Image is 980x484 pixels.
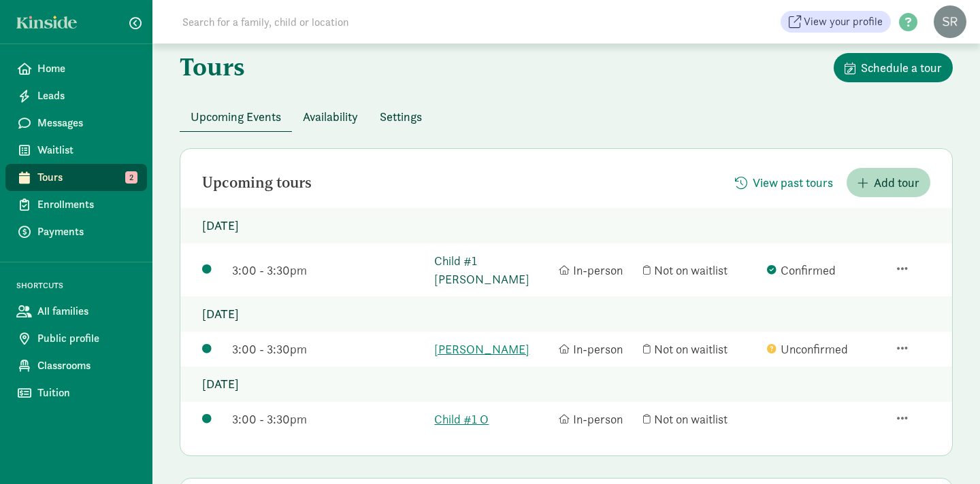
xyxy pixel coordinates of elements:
span: Payments [37,224,136,240]
button: View past tours [724,168,844,197]
a: Home [5,55,147,82]
p: [DATE] [180,366,952,402]
div: In-person [559,340,637,358]
span: All families [37,303,136,319]
span: Messages [37,115,136,131]
a: Payments [5,218,147,245]
div: 3:00 - 3:30pm [232,410,427,428]
a: Child #1 O [434,410,551,428]
span: Classrooms [37,358,136,374]
a: Public profile [5,325,147,352]
a: Tours 2 [5,164,147,191]
span: Public profile [37,330,136,347]
h2: Upcoming tours [202,175,312,191]
a: View your profile [781,11,891,33]
div: 3:00 - 3:30pm [232,340,427,358]
div: Unconfirmed [767,340,884,358]
p: [DATE] [180,208,952,243]
button: Add tour [847,168,930,197]
a: Child #1 [PERSON_NAME] [434,252,551,288]
div: Not on waitlist [643,410,760,428]
iframe: Chat Widget [912,419,980,484]
a: Classrooms [5,352,147,379]
span: Add tour [874,173,919,192]
span: Settings [380,107,422,126]
a: View past tours [724,175,844,191]
div: 3:00 - 3:30pm [232,261,427,279]
span: Availability [303,107,358,126]
div: Not on waitlist [643,261,760,279]
input: Search for a family, child or location [174,8,556,35]
span: View your profile [804,14,883,30]
a: Messages [5,109,147,137]
span: 2 [125,171,137,184]
span: Enrollments [37,196,136,213]
span: Leads [37,88,136,104]
button: Availability [292,102,369,131]
button: Settings [369,102,433,131]
span: Schedule a tour [861,58,942,77]
p: [DATE] [180,296,952,332]
div: Confirmed [767,261,884,279]
a: Waitlist [5,137,147,164]
a: Enrollments [5,191,147,218]
a: Tuition [5,379,147,407]
div: In-person [559,410,637,428]
span: Tuition [37,385,136,401]
a: Leads [5,82,147,109]
h1: Tours [180,53,245,80]
div: Not on waitlist [643,340,760,358]
div: In-person [559,261,637,279]
span: Tours [37,169,136,186]
a: [PERSON_NAME] [434,340,551,358]
a: All families [5,298,147,325]
span: Waitlist [37,142,136,158]
span: Upcoming Events [191,107,281,126]
span: Home [37,60,136,77]
button: Schedule a tour [834,53,953,82]
button: Upcoming Events [180,102,292,131]
span: View past tours [753,173,833,192]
